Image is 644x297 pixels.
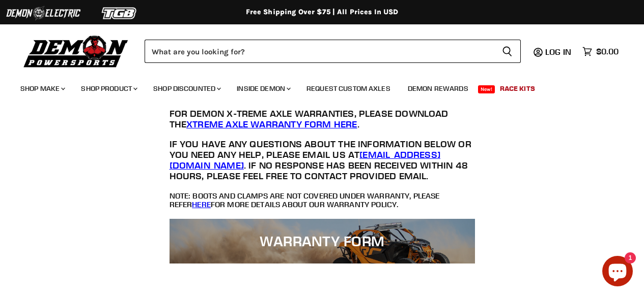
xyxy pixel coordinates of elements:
[577,44,624,59] a: $0.00
[73,78,144,99] a: Shop Product
[170,149,441,171] a: [EMAIL_ADDRESS][DOMAIN_NAME]
[545,47,571,57] span: Log in
[260,233,385,249] h1: Warranty Form
[170,139,475,181] h3: If you have any questions about the information below or you need any help, please email us at . ...
[145,40,494,63] input: Search
[492,78,543,99] a: Race Kits
[186,118,357,130] a: Xtreme Axle Warranty Form here
[596,47,619,56] span: $0.00
[400,78,476,99] a: Demon Rewards
[20,33,132,69] img: Demon Powersports
[541,47,577,56] a: Log in
[229,78,297,99] a: Inside Demon
[192,200,211,209] a: here
[13,74,616,99] ul: Main menu
[145,40,521,63] form: Product
[5,4,81,23] img: Demon Electric Logo 2
[478,85,495,93] span: New!
[146,78,227,99] a: Shop Discounted
[494,40,521,63] button: Search
[599,256,636,289] inbox-online-store-chat: Shopify online store chat
[81,4,158,23] img: TGB Logo 2
[170,191,475,209] h4: Note: Boots and clamps are not covered under warranty, please refer for more details about our wa...
[299,78,398,99] a: Request Custom Axles
[13,78,71,99] a: Shop Make
[170,108,475,129] h3: For Demon X-Treme Axle Warranties, please download the .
